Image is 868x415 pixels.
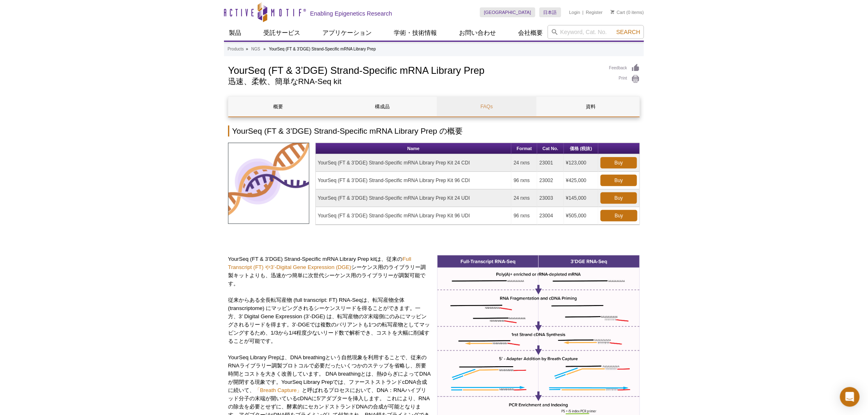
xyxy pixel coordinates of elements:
a: Login [569,9,580,15]
a: Products [228,46,244,53]
input: Keyword, Cat. No. [548,25,644,39]
td: YourSeq (FT & 3’DGE) Strand-Specific mRNA Library Prep Kit 96 UDI [316,207,512,225]
a: NGS [251,46,260,53]
td: ¥505,000 [564,207,598,225]
h2: 迅速、柔軟、簡単なRNA-Seq kit [228,78,601,85]
button: Search [614,28,643,36]
td: YourSeq (FT & 3’DGE) Strand-Specific mRNA Library Prep Kit 96 CDI [316,172,512,189]
a: 「Breath Capture」 [255,387,302,393]
a: Buy [601,175,637,186]
a: 資料 [541,97,641,116]
td: 24 rxns [512,189,537,207]
a: Full Transcript (FT) や3’-Digital Gene Expression (DGE) [228,256,411,270]
td: ¥425,000 [564,172,598,189]
td: 23004 [537,207,564,225]
a: お問い合わせ [454,25,501,41]
td: YourSeq (FT & 3’DGE) Strand-Specific mRNA Library Prep Kit 24 UDI [316,189,512,207]
td: 23003 [537,189,564,207]
a: Buy [601,192,637,204]
a: 会社概要 [513,25,548,41]
a: [GEOGRAPHIC_DATA] [480,7,535,17]
img: Your Cart [611,10,614,14]
a: 製品 [224,25,246,41]
h2: YourSeq (FT & 3’DGE) Strand-Specific mRNA Library Prep の概要 [228,125,640,137]
p: 従来からある全長転写産物 (full transcript: FT) RNA-Seqは、転写産物全体 (transcriptome) にマッピングされるシーケンスリードを得ることができます。一方... [228,296,431,345]
a: FAQs [437,97,537,116]
td: ¥145,000 [564,189,598,207]
a: アプリケーション [318,25,377,41]
h1: YourSeq (FT & 3’DGE) Strand-Specific mRNA Library Prep [228,64,601,76]
td: ¥123,000 [564,154,598,172]
h2: Enabling Epigenetics Research [310,10,392,17]
td: 96 rxns [512,207,537,225]
a: Buy [601,210,637,221]
p: YourSeq (FT & 3’DGE) Strand-Specific mRNA Library Prep kitは、従来の シーケンス用のライブラリー調製キットよりも、迅速かつ簡単に次世代シ... [228,255,431,288]
div: Open Intercom Messenger [840,387,860,407]
a: 概要 [228,97,328,116]
a: 受託サービス [258,25,305,41]
a: Cart [611,9,625,15]
td: YourSeq (FT & 3’DGE) Strand-Specific mRNA Library Prep Kit 24 CDI [316,154,512,172]
a: Register [586,9,603,15]
li: | [582,7,584,17]
li: YourSeq (FT & 3’DGE) Strand-Specific mRNA Library Prep [269,47,376,51]
th: Cat No. [537,143,564,154]
li: (0 items) [611,7,644,17]
a: Feedback [609,64,640,73]
li: » [263,47,266,51]
a: 構成品 [333,97,432,116]
span: Search [617,29,640,35]
th: 価格 (税抜) [564,143,598,154]
td: 23002 [537,172,564,189]
td: 23001 [537,154,564,172]
th: Name [316,143,512,154]
li: » [246,47,248,51]
a: 日本語 [539,7,561,17]
td: 96 rxns [512,172,537,189]
img: YourSeq Services [228,143,309,224]
th: Format [512,143,537,154]
a: Buy [601,157,637,169]
a: 学術・技術情報 [389,25,442,41]
a: Print [609,75,640,84]
td: 24 rxns [512,154,537,172]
